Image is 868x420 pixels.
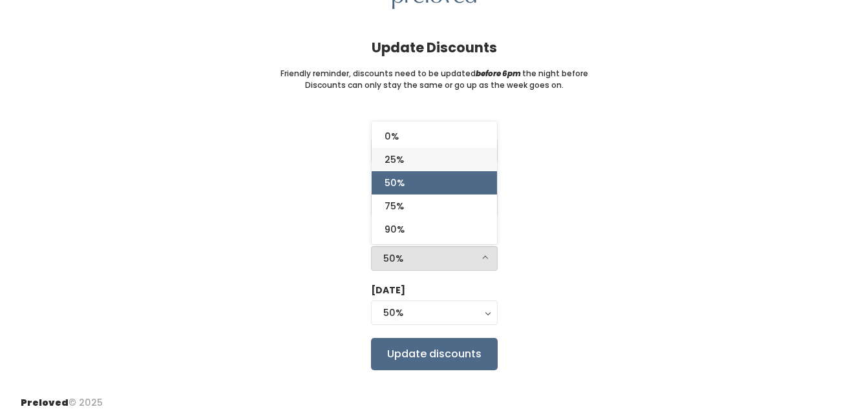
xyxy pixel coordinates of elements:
input: Update discounts [371,338,498,370]
span: 50% [385,176,405,190]
span: 0% [385,129,399,143]
div: 50% [383,251,485,266]
span: 75% [385,199,404,213]
button: 50% [371,246,498,271]
h4: Update Discounts [372,40,497,55]
div: © 2025 [21,386,103,410]
small: Friendly reminder, discounts need to be updated the night before [281,68,588,79]
label: [DATE] [371,284,405,297]
i: before 6pm [476,68,521,79]
small: Discounts can only stay the same or go up as the week goes on. [305,79,564,91]
button: 50% [371,300,498,325]
span: Preloved [21,396,69,409]
span: 90% [385,222,405,236]
span: 25% [385,152,404,167]
div: 50% [383,306,485,320]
